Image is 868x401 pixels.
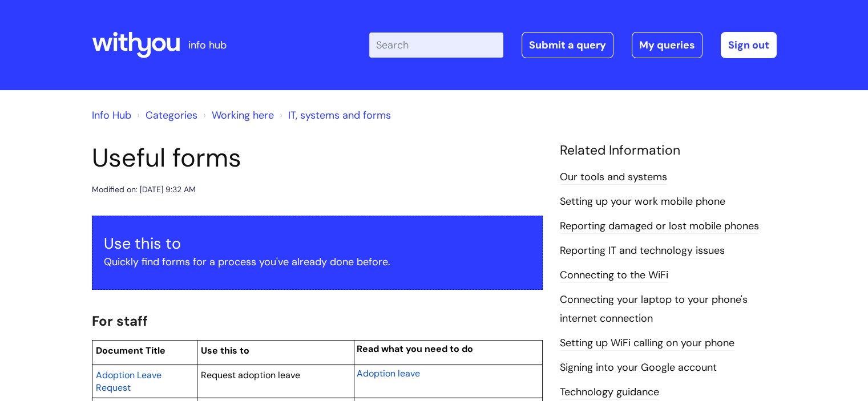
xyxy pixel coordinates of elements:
span: Read what you need to do [357,343,473,355]
a: Setting up WiFi calling on your phone [560,336,734,351]
div: | - [369,32,777,58]
span: Document Title [96,345,165,357]
span: Request adoption leave [201,369,300,381]
li: Working here [200,106,274,124]
a: Connecting to the WiFi [560,268,668,283]
a: Our tools and systems [560,170,667,185]
a: IT, systems and forms [288,108,391,122]
a: Info Hub [92,108,131,122]
a: Adoption Leave Request [96,368,162,394]
h4: Related Information [560,143,777,159]
h3: Use this to [104,234,531,253]
a: My queries [632,32,703,58]
a: Sign out [721,32,777,58]
a: Categories [146,108,197,122]
h1: Useful forms [92,143,543,173]
p: Quickly find forms for a process you've already done before. [104,253,531,271]
a: Signing into your Google account [560,361,717,375]
span: Adoption Leave Request [96,369,162,394]
li: Solution home [134,106,197,124]
input: Search [369,33,503,58]
span: Adoption leave [357,367,420,379]
a: Reporting IT and technology issues [560,244,725,258]
div: Modified on: [DATE] 9:32 AM [92,183,196,197]
p: info hub [188,36,227,54]
a: Submit a query [522,32,613,58]
a: Adoption leave [357,366,420,380]
a: Connecting your laptop to your phone's internet connection [560,293,748,326]
span: Use this to [201,345,249,357]
li: IT, systems and forms [277,106,391,124]
a: Working here [212,108,274,122]
span: For staff [92,312,148,330]
a: Technology guidance [560,385,659,400]
a: Setting up your work mobile phone [560,195,725,209]
a: Reporting damaged or lost mobile phones [560,219,759,234]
